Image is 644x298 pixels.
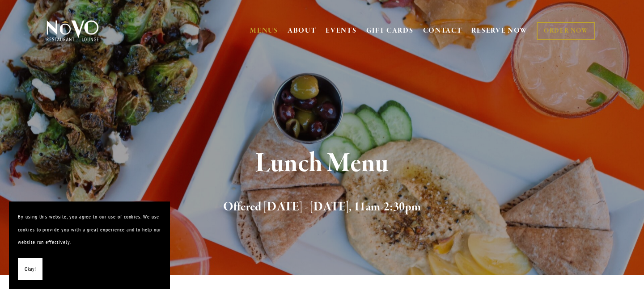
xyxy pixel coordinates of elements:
h2: Offered [DATE] - [DATE], 11am-2:30pm [61,198,583,217]
a: EVENTS [326,26,356,35]
a: ORDER NOW [537,22,595,40]
a: CONTACT [423,22,462,39]
h1: Lunch Menu [61,149,583,178]
button: Okay! [18,258,42,281]
a: GIFT CARDS [366,22,414,39]
span: Okay! [25,263,36,276]
a: RESERVE NOW [471,22,528,39]
img: Novo Restaurant &amp; Lounge [45,20,101,42]
p: By using this website, you agree to our use of cookies. We use cookies to provide you with a grea... [18,210,161,249]
a: MENUS [250,26,278,35]
a: ABOUT [288,26,317,35]
section: Cookie banner [9,201,170,289]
